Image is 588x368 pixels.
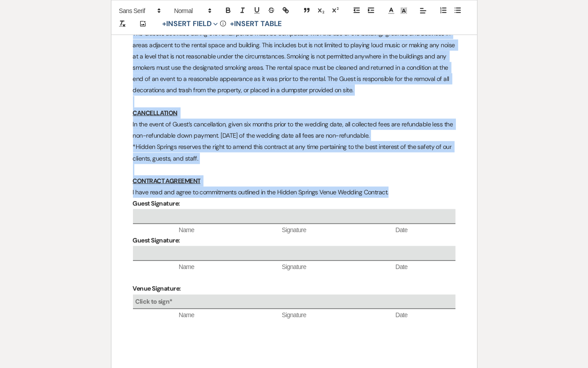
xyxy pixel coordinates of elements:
[133,177,201,185] u: CONTRACT AGREEMENT
[385,5,398,16] span: Text Color
[417,5,429,16] span: Alignment
[133,226,240,235] span: Name
[398,5,410,16] span: Text Background Color
[159,19,221,30] button: Insert Field
[133,199,180,207] strong: Guest Signature:
[227,19,285,30] button: +Insert Table
[133,28,455,96] p: The Guest’s activities during the rental period must be compatible with the use of the building/ ...
[240,263,348,272] span: Signature
[240,226,348,235] span: Signature
[348,263,455,272] span: Date
[133,187,455,198] p: I have read and agree to commitments outlined in the Hidden Springs Venue Wedding Contract.
[170,5,214,16] span: Header Formats
[133,109,177,117] u: CANCELLATION
[133,236,180,244] strong: Guest Signature:
[133,284,181,292] strong: Venue Signature:
[348,311,455,320] span: Date
[133,311,240,320] span: Name
[133,119,455,141] p: In the event of Guest’s cancellation, given six months prior to the wedding date, all collected f...
[133,141,455,164] p: *Hidden Springs reserves the right to amend this contract at any time pertaining to the best inte...
[163,21,167,28] span: +
[136,297,172,305] b: Click to sign*
[230,21,234,28] span: +
[240,311,348,320] span: Signature
[133,263,240,272] span: Name
[348,226,455,235] span: Date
